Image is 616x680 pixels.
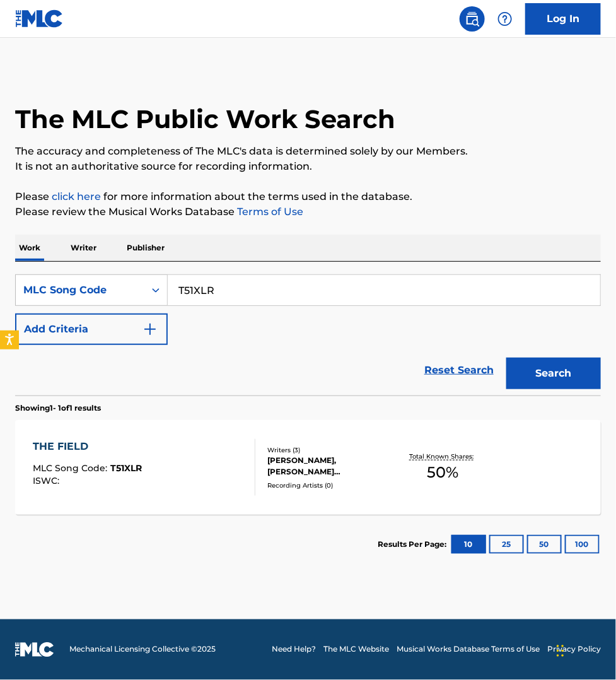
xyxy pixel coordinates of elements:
[267,481,395,490] div: Recording Artists ( 0 )
[409,452,477,461] p: Total Known Shares:
[123,235,168,261] p: Publisher
[460,6,485,32] a: Public Search
[15,235,44,261] p: Work
[15,642,54,657] img: logo
[553,619,616,680] iframe: Chat Widget
[451,535,486,554] button: 10
[33,439,142,454] div: THE FIELD
[323,644,389,655] a: The MLC Website
[272,644,316,655] a: Need Help?
[527,535,562,554] button: 50
[142,322,158,337] img: 9d2ae6d4665cec9f34b9.svg
[15,159,601,174] p: It is not an authoritative source for recording information.
[506,358,601,389] button: Search
[15,9,64,28] img: MLC Logo
[235,206,303,218] a: Terms of Use
[67,235,100,261] p: Writer
[15,103,395,135] h1: The MLC Public Work Search
[69,644,216,655] span: Mechanical Licensing Collective © 2025
[397,644,540,655] a: Musical Works Database Terms of Use
[15,204,601,220] p: Please review the Musical Works Database
[33,475,62,486] span: ISWC :
[52,191,101,202] a: click here
[23,283,137,298] div: MLC Song Code
[15,274,601,396] form: Search Form
[525,3,601,35] a: Log In
[427,461,459,484] span: 50 %
[418,356,500,384] a: Reset Search
[15,189,601,204] p: Please for more information about the terms used in the database.
[267,455,395,478] div: [PERSON_NAME], [PERSON_NAME] [PERSON_NAME], [PERSON_NAME]
[15,144,601,159] p: The accuracy and completeness of The MLC's data is determined solely by our Members.
[565,535,600,554] button: 100
[547,644,601,655] a: Privacy Policy
[15,420,601,515] a: THE FIELDMLC Song Code:T51XLRISWC:Writers (3)[PERSON_NAME], [PERSON_NAME] [PERSON_NAME], [PERSON_...
[492,6,518,32] div: Help
[267,445,395,455] div: Writers ( 3 )
[497,11,513,26] img: help
[378,539,450,550] p: Results Per Page:
[489,535,524,554] button: 25
[15,314,168,345] button: Add Criteria
[15,402,101,414] p: Showing 1 - 1 of 1 results
[110,462,142,474] span: T51XLR
[33,462,110,474] span: MLC Song Code :
[465,11,480,26] img: search
[557,632,564,670] div: Drag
